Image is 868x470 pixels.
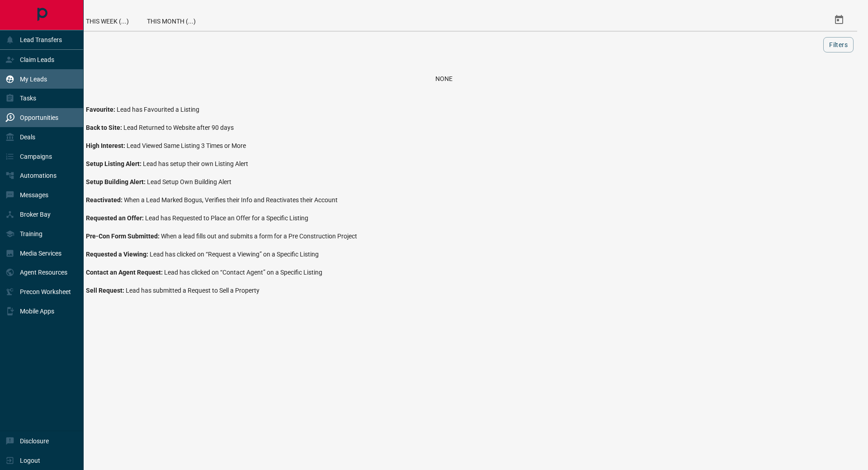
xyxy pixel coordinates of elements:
[86,214,145,222] span: Requested an Offer
[86,178,147,185] span: Setup Building Alert
[138,9,205,31] div: This Month (...)
[127,142,246,149] span: Lead Viewed Same Listing 3 Times or More
[77,9,138,31] div: This Week (...)
[86,124,123,131] span: Back to Site
[126,287,259,294] span: Lead has submitted a Request to Sell a Property
[86,142,127,149] span: High Interest
[117,106,199,113] span: Lead has Favourited a Listing
[147,178,231,185] span: Lead Setup Own Building Alert
[823,37,854,52] button: Filters
[164,269,322,276] span: Lead has clicked on “Contact Agent” on a Specific Listing
[86,196,124,204] span: Reactivated
[124,196,338,204] span: When a Lead Marked Bogus, Verifies their Info and Reactivates their Account
[145,214,308,222] span: Lead has Requested to Place an Offer for a Specific Listing
[86,287,126,294] span: Sell Request
[86,160,143,167] span: Setup Listing Alert
[161,233,357,240] span: When a lead fills out and submits a form for a Pre Construction Project
[143,160,248,167] span: Lead has setup their own Listing Alert
[86,233,161,240] span: Pre-Con Form Submitted
[828,9,850,31] button: Select Date Range
[86,106,117,113] span: Favourite
[42,75,846,82] div: None
[86,251,150,258] span: Requested a Viewing
[86,269,164,276] span: Contact an Agent Request
[123,124,234,131] span: Lead Returned to Website after 90 days
[150,251,319,258] span: Lead has clicked on “Request a Viewing” on a Specific Listing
